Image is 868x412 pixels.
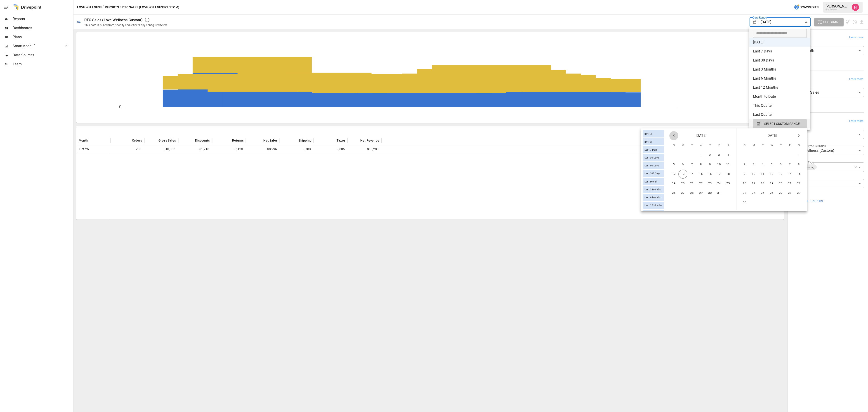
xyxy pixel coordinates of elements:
[740,170,749,179] button: 9
[643,188,663,191] span: Last 3 Months
[794,160,803,169] button: 8
[678,179,687,188] button: 20
[696,189,705,198] button: 29
[724,160,733,169] button: 11
[696,151,705,160] button: 1
[669,189,678,198] button: 26
[724,179,733,188] button: 25
[643,180,659,183] span: Last Month
[785,170,794,179] button: 14
[749,170,758,179] button: 10
[758,179,767,188] button: 18
[767,179,776,188] button: 19
[786,141,794,150] span: Friday
[740,179,749,188] button: 16
[715,189,724,198] button: 31
[777,141,785,150] span: Thursday
[643,210,664,217] div: Last Year
[715,170,724,179] button: 17
[724,170,733,179] button: 18
[776,179,785,188] button: 20
[643,140,653,143] span: [DATE]
[740,189,749,198] button: 23
[715,160,724,169] button: 10
[740,160,749,169] button: 2
[715,151,724,160] button: 3
[687,189,696,198] button: 28
[705,160,715,169] button: 9
[794,151,803,160] button: 1
[669,170,678,179] button: 12
[785,179,794,188] button: 21
[749,92,810,101] li: Month to Date
[688,141,696,150] span: Tuesday
[696,160,705,169] button: 8
[749,56,810,65] li: Last 30 Days
[767,170,776,179] button: 12
[705,179,715,188] button: 23
[776,160,785,169] button: 6
[697,141,705,150] span: Wednesday
[669,179,678,188] button: 19
[678,160,687,169] button: 6
[785,189,794,198] button: 28
[715,141,723,150] span: Friday
[753,119,807,128] button: SELECT CUSTOM RANGE
[643,156,661,159] span: Last 30 Days
[758,160,767,169] button: 4
[643,204,664,207] span: Last 12 Months
[715,179,724,188] button: 24
[749,47,810,56] li: Last 7 Days
[785,160,794,169] button: 7
[643,162,664,169] div: Last 90 Days
[749,101,810,110] li: This Quarter
[741,141,749,150] span: Sunday
[750,141,758,150] span: Monday
[776,189,785,198] button: 27
[643,138,664,145] div: [DATE]
[643,170,664,177] div: Last 365 Days
[776,170,785,179] button: 13
[678,189,687,198] button: 27
[794,179,803,188] button: 22
[749,110,810,119] li: Last Quarter
[794,170,803,179] button: 15
[749,83,810,92] li: Last 12 Months
[705,151,715,160] button: 2
[740,198,749,207] button: 30
[759,141,767,150] span: Tuesday
[679,141,687,150] span: Monday
[687,179,696,188] button: 21
[794,189,803,198] button: 29
[696,179,705,188] button: 22
[705,189,715,198] button: 30
[724,151,733,160] button: 4
[643,133,653,135] span: [DATE]
[643,148,659,151] span: Last 7 Days
[643,172,662,175] span: Last 365 Days
[643,194,664,201] div: Last 6 Months
[643,154,664,161] div: Last 30 Days
[758,189,767,198] button: 25
[643,186,664,193] div: Last 3 Months
[643,196,663,199] span: Last 6 Months
[643,146,664,153] div: Last 7 Days
[758,170,767,179] button: 11
[767,133,777,139] span: [DATE]
[670,141,678,150] span: Sunday
[794,131,803,140] button: Next month
[687,170,696,179] button: 14
[749,189,758,198] button: 24
[724,141,732,150] span: Saturday
[764,121,800,127] span: SELECT CUSTOM RANGE
[768,141,776,150] span: Wednesday
[749,179,758,188] button: 17
[749,38,810,47] li: [DATE]
[767,160,776,169] button: 5
[749,65,810,74] li: Last 3 Months
[795,141,803,150] span: Saturday
[767,189,776,198] button: 26
[643,178,664,185] div: Last Month
[749,160,758,169] button: 3
[749,74,810,83] li: Last 6 Months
